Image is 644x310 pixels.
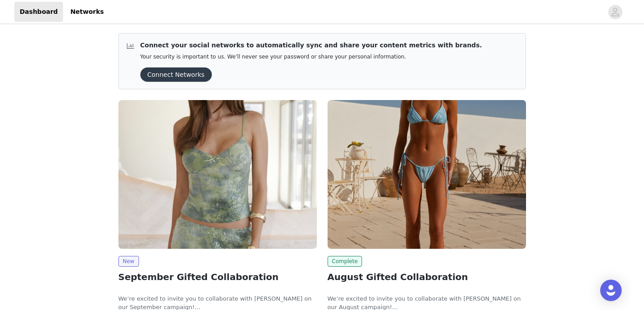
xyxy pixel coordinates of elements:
[611,5,619,19] div: avatar
[140,67,212,82] button: Connect Networks
[328,256,362,267] span: Complete
[328,270,526,284] h2: August Gifted Collaboration
[65,2,109,22] a: Networks
[328,100,526,249] img: Peppermayo USA
[140,41,482,50] p: Connect your social networks to automatically sync and share your content metrics with brands.
[140,54,482,60] p: Your security is important to us. We’ll never see your password or share your personal information.
[118,256,139,267] span: New
[118,270,317,284] h2: September Gifted Collaboration
[118,100,317,249] img: Peppermayo USA
[600,280,622,301] div: Open Intercom Messenger
[14,2,63,22] a: Dashboard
